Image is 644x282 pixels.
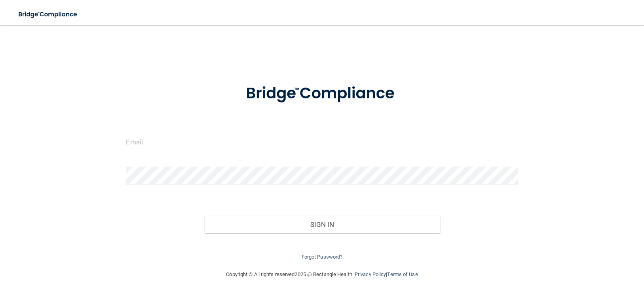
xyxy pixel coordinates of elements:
[126,133,518,151] input: Email
[387,271,418,277] a: Terms of Use
[204,216,439,233] button: Sign In
[12,6,85,23] img: bridge_compliance_login_screen.278c3ca4.svg
[355,271,386,277] a: Privacy Policy
[230,73,414,114] img: bridge_compliance_login_screen.278c3ca4.svg
[302,254,343,260] a: Forgot Password?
